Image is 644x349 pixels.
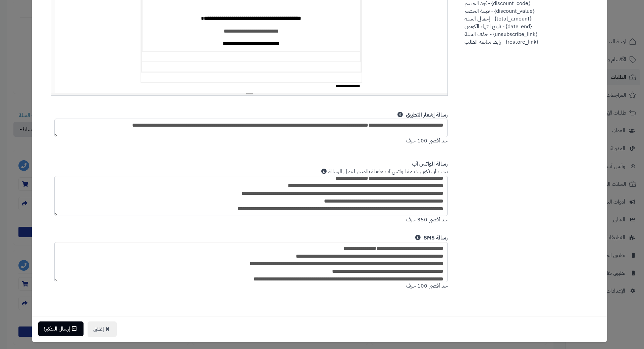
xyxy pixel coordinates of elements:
[88,321,117,337] button: إغلاق
[46,234,453,290] div: حد أقصى 100 حرف
[406,111,448,119] b: رسالة إشعار التطبيق
[51,168,448,224] p: يجب أن تكون خدمة الواتس آب مفعلة بالمتجر لتصل الرسالة حد أقصى 350 حرف
[46,111,453,145] div: حد أقصى 100 حرف
[38,321,84,336] button: إرسال التذكير!
[424,234,448,242] b: رسالة SMS
[412,160,448,168] b: رسالة الواتس آب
